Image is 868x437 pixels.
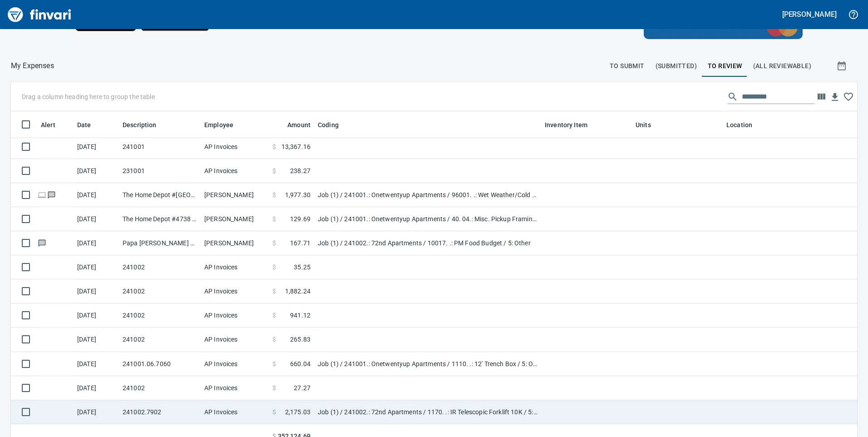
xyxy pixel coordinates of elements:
[708,60,742,72] span: To Review
[314,400,541,424] td: Job (1) / 241002.: 72nd Apartments / 1170. .: IR Telescopic Forklift 10K / 5: Other
[272,263,276,272] span: $
[780,7,839,21] button: [PERSON_NAME]
[272,335,276,344] span: $
[74,207,119,231] td: [DATE]
[814,90,828,104] button: Choose columns to display
[74,159,119,183] td: [DATE]
[204,119,245,130] span: Employee
[314,352,541,376] td: Job (1) / 241001.: Onetwentyup Apartments / 1110. .: 12' Trench Box / 5: Other
[204,119,233,130] span: Employee
[119,328,201,352] td: 241002
[294,263,311,272] span: 35.25
[726,119,764,130] span: Location
[201,135,269,159] td: AP Invoices
[201,255,269,279] td: AP Invoices
[201,159,269,183] td: AP Invoices
[119,183,201,207] td: The Home Depot #[GEOGRAPHIC_DATA]
[610,60,645,72] span: To Submit
[290,359,311,368] span: 660.04
[318,119,350,130] span: Coding
[201,231,269,255] td: [PERSON_NAME]
[285,287,311,296] span: 1,882.24
[123,119,157,130] span: Description
[314,207,541,231] td: Job (1) / 241001.: Onetwentyup Apartments / 40. 04.: Misc. Pickup Framing / 5: Other
[272,359,276,368] span: $
[74,376,119,400] td: [DATE]
[119,135,201,159] td: 241001
[11,60,54,71] nav: breadcrumb
[5,4,74,25] img: Finvari
[11,60,54,71] p: My Expenses
[119,231,201,255] td: Papa [PERSON_NAME] Pizza # 3 Ridgefield [GEOGRAPHIC_DATA]
[119,207,201,231] td: The Home Depot #4738 [GEOGRAPHIC_DATA] [GEOGRAPHIC_DATA]
[545,119,599,130] span: Inventory Item
[272,287,276,296] span: $
[77,119,91,130] span: Date
[37,192,47,198] span: Online transaction
[37,240,47,246] span: Has messages
[272,407,276,417] span: $
[272,383,276,392] span: $
[656,60,697,72] span: (Submitted)
[636,119,663,130] span: Units
[272,190,276,199] span: $
[294,383,311,392] span: 27.27
[119,159,201,183] td: 231001
[74,352,119,376] td: [DATE]
[47,192,56,198] span: Has messages
[74,328,119,352] td: [DATE]
[782,10,837,19] h5: [PERSON_NAME]
[290,335,311,344] span: 265.83
[272,311,276,320] span: $
[201,279,269,303] td: AP Invoices
[22,92,155,101] p: Drag a column heading here to group the table
[545,119,587,130] span: Inventory Item
[290,166,311,175] span: 238.27
[123,119,168,130] span: Description
[201,400,269,424] td: AP Invoices
[74,400,119,424] td: [DATE]
[285,407,311,417] span: 2,175.03
[272,214,276,223] span: $
[290,311,311,320] span: 941.12
[74,135,119,159] td: [DATE]
[201,183,269,207] td: [PERSON_NAME]
[201,328,269,352] td: AP Invoices
[74,231,119,255] td: [DATE]
[318,119,339,130] span: Coding
[314,183,541,207] td: Job (1) / 241001.: Onetwentyup Apartments / 96001. .: Wet Weather/Cold Weather Protection / 5: Other
[119,376,201,400] td: 241002
[74,303,119,328] td: [DATE]
[74,255,119,279] td: [DATE]
[41,119,55,130] span: Alert
[290,238,311,248] span: 167.71
[272,238,276,248] span: $
[201,352,269,376] td: AP Invoices
[119,303,201,328] td: 241002
[314,231,541,255] td: Job (1) / 241002.: 72nd Apartments / 10017. .: PM Food Budget / 5: Other
[201,303,269,328] td: AP Invoices
[285,190,311,199] span: 1,977.30
[842,90,855,104] button: Click to remember these column choices
[74,183,119,207] td: [DATE]
[753,60,811,72] span: (All Reviewable)
[74,279,119,303] td: [DATE]
[119,400,201,424] td: 241002.7902
[290,214,311,223] span: 129.69
[119,352,201,376] td: 241001.06.7060
[636,119,651,130] span: Units
[828,90,842,104] button: Download Table
[201,207,269,231] td: [PERSON_NAME]
[287,119,311,130] span: Amount
[77,119,103,130] span: Date
[726,119,752,130] span: Location
[272,142,276,151] span: $
[119,255,201,279] td: 241002
[272,166,276,175] span: $
[41,119,67,130] span: Alert
[201,376,269,400] td: AP Invoices
[276,119,311,130] span: Amount
[281,142,311,151] span: 13,367.16
[119,279,201,303] td: 241002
